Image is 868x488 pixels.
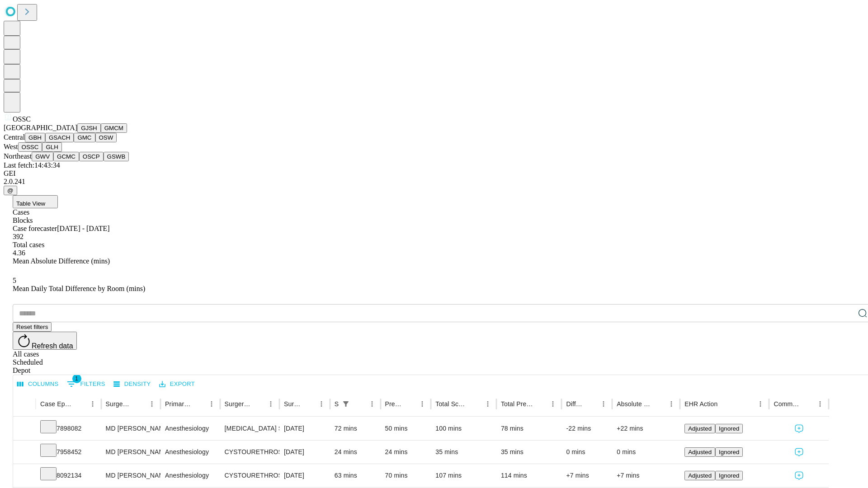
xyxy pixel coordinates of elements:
button: Ignored [715,424,743,433]
div: 0 mins [566,441,608,464]
div: +7 mins [617,464,675,487]
span: Northeast [4,152,32,160]
button: Expand [18,468,31,484]
button: Menu [264,398,277,410]
div: Anesthesiology [165,417,215,440]
span: 4.36 [13,249,25,257]
button: GWV [32,152,53,161]
div: Difference [566,400,584,408]
button: Sort [302,398,315,410]
div: 114 mins [501,464,557,487]
div: 50 mins [385,417,427,440]
button: OSW [95,133,117,142]
div: 1 active filter [340,398,352,410]
button: Density [111,377,153,391]
button: Expand [18,445,31,460]
button: Menu [416,398,429,410]
div: 35 mins [435,441,492,464]
button: Menu [86,398,99,410]
div: MD [PERSON_NAME] Md [106,464,156,487]
button: Menu [665,398,678,410]
div: Total Scheduled Duration [435,400,468,408]
button: Menu [814,398,826,410]
button: Expand [18,421,31,437]
button: Reset filters [13,322,52,332]
span: Mean Absolute Difference (mins) [13,257,110,265]
span: Central [4,133,25,141]
div: 8092134 [40,464,97,487]
div: [DATE] [284,417,325,440]
span: Table View [16,200,45,207]
div: Case Epic Id [40,400,73,408]
span: 5 [13,277,16,284]
button: Menu [366,398,378,410]
button: Sort [133,398,146,410]
div: 107 mins [435,464,492,487]
div: CYSTOURETHROSCOPY WITH [MEDICAL_DATA] REMOVAL SIMPLE [225,441,275,464]
div: [DATE] [284,441,325,464]
div: Absolute Difference [617,400,651,408]
button: GMC [74,133,95,142]
button: Refresh data [13,332,77,350]
span: [GEOGRAPHIC_DATA] [4,124,77,131]
div: Surgeon Name [106,400,132,408]
button: OSSC [18,142,42,152]
div: GEI [4,169,864,178]
span: West [4,143,18,150]
button: Sort [652,398,665,410]
div: [DATE] [284,464,325,487]
button: GMCM [101,123,127,133]
div: 70 mins [385,464,427,487]
span: OSSC [13,115,31,123]
div: 35 mins [501,441,557,464]
button: Menu [754,398,767,410]
div: [MEDICAL_DATA] SURGICAL [225,417,275,440]
span: 392 [13,233,24,240]
span: Total cases [13,241,44,249]
div: Anesthesiology [165,464,215,487]
button: Sort [718,398,731,410]
button: Menu [146,398,158,410]
button: Sort [403,398,416,410]
button: Sort [469,398,481,410]
button: Ignored [715,447,743,457]
div: Scheduled In Room Duration [335,400,339,408]
button: Show filters [65,377,108,391]
div: 0 mins [617,441,675,464]
button: Sort [353,398,366,410]
span: Ignored [719,472,739,479]
div: CYSTOURETHROSCOPY [MEDICAL_DATA] WITH [MEDICAL_DATA] AND [MEDICAL_DATA] INSERTION [225,464,275,487]
button: Adjusted [684,447,715,457]
div: -22 mins [566,417,608,440]
div: Primary Service [165,400,191,408]
button: Menu [547,398,559,410]
div: Comments [774,400,800,408]
div: 63 mins [335,464,376,487]
span: Last fetch: 14:43:34 [4,161,60,169]
button: OSCP [79,152,104,161]
div: MD [PERSON_NAME] Md [106,441,156,464]
div: 7958452 [40,441,97,464]
span: 1 [72,374,81,383]
div: 24 mins [335,441,376,464]
span: Adjusted [688,449,712,455]
button: Ignored [715,471,743,480]
button: Export [157,377,197,391]
button: Sort [801,398,814,410]
span: Mean Daily Total Difference by Room (mins) [13,285,145,292]
span: Case forecaster [13,225,57,232]
button: Table View [13,195,58,208]
button: Adjusted [684,471,715,480]
button: Sort [252,398,264,410]
button: Sort [585,398,597,410]
button: GLH [42,142,61,152]
span: Refresh data [32,342,73,350]
button: Sort [534,398,547,410]
div: Surgery Name [225,400,251,408]
div: 2.0.241 [4,178,864,186]
div: MD [PERSON_NAME] Md [106,417,156,440]
button: Menu [597,398,610,410]
button: Sort [193,398,205,410]
div: 72 mins [335,417,376,440]
div: Predicted In Room Duration [385,400,403,408]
